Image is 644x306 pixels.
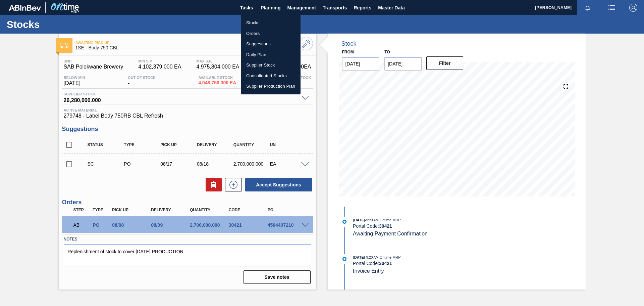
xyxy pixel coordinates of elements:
a: Consolidated Stocks [241,71,301,81]
a: Orders [241,28,301,39]
a: Stocks [241,17,301,28]
a: Daily Plan [241,49,301,60]
a: Suggestions [241,39,301,49]
a: Supplier Stock [241,60,301,71]
a: Supplier Production Plan [241,81,301,92]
